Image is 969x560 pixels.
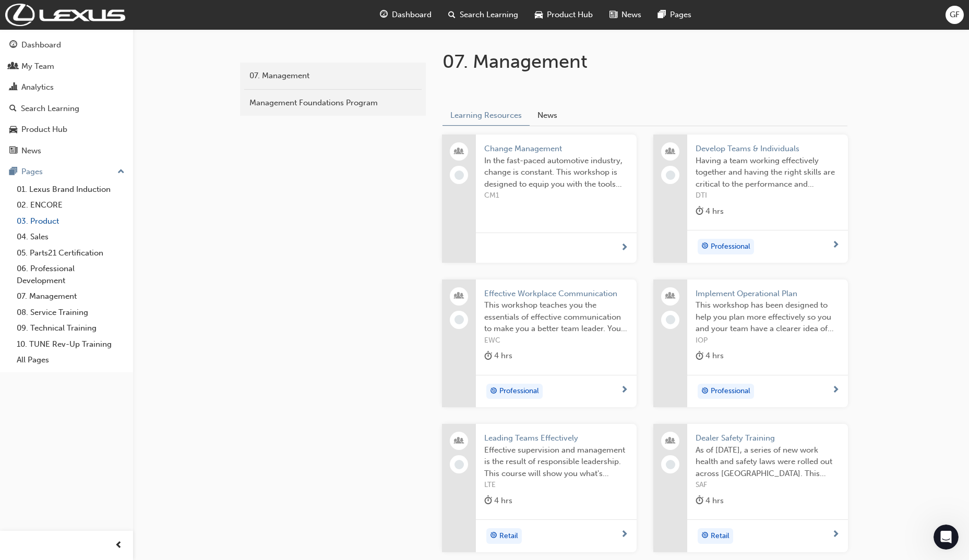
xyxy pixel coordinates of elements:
[484,494,512,507] div: 4 hrs
[13,288,129,305] a: 07. Management
[484,432,628,444] span: Leading Teams Effectively
[4,57,129,76] a: My Team
[440,4,527,26] a: search-iconSearch Learning
[442,106,530,126] button: Learning Resources
[666,460,675,469] span: learningRecordVerb_NONE-icon
[4,162,129,181] button: Pages
[244,94,422,112] a: Management Foundations Program
[499,385,539,397] span: Professional
[249,70,416,82] div: 07. Management
[4,99,129,118] a: Search Learning
[13,336,129,352] a: 10. TUNE Rev-Up Training
[711,241,750,253] span: Professional
[380,8,388,21] span: guage-icon
[21,160,174,171] div: We typically reply in a few hours
[21,39,61,51] div: Dashboard
[696,432,840,444] span: Dealer Safety Training
[601,4,650,26] a: news-iconNews
[701,240,709,253] span: target-icon
[547,9,593,21] span: Product Hub
[484,479,628,491] span: LTE
[484,349,512,362] div: 4 hrs
[666,171,675,180] span: learningRecordVerb_NONE-icon
[499,530,518,542] span: Retail
[4,35,129,55] a: Dashboard
[13,352,129,368] a: All Pages
[13,305,129,321] a: 08. Service Training
[696,335,840,347] span: IOP
[701,529,709,543] span: target-icon
[456,434,463,448] span: people-icon
[13,245,129,261] a: 05. Parts21 Certification
[711,385,750,397] span: Professional
[21,109,188,127] p: How can we help?
[9,83,17,92] span: chart-icon
[4,120,129,139] a: Product Hub
[21,74,188,109] p: Hi [PERSON_NAME] 👋
[13,229,129,245] a: 04. Sales
[142,17,163,38] div: Profile image for Trak
[392,9,432,21] span: Dashboard
[667,145,674,159] span: people-icon
[484,494,492,507] span: duration-icon
[620,244,628,253] span: next-icon
[454,315,464,324] span: learningRecordVerb_NONE-icon
[442,135,637,263] a: Change ManagementIn the fast-paced automotive industry, change is constant. This workshop is desi...
[484,155,628,190] span: In the fast-paced automotive industry, change is constant. This workshop is designed to equip you...
[527,4,601,26] a: car-iconProduct Hub
[5,4,125,26] img: Trak
[701,385,709,398] span: target-icon
[950,9,960,21] span: GF
[609,8,617,21] span: news-icon
[460,9,518,21] span: Search Learning
[535,8,543,21] span: car-icon
[9,167,17,177] span: pages-icon
[9,147,17,156] span: news-icon
[484,143,628,155] span: Change Management
[484,444,628,480] span: Effective supervision and management is the result of responsible leadership. This course will sh...
[115,539,123,552] span: prev-icon
[4,78,129,97] a: Analytics
[696,190,840,202] span: DTI
[4,33,129,162] button: DashboardMy TeamAnalyticsSearch LearningProduct HubNews
[249,97,416,109] div: Management Foundations Program
[13,261,129,288] a: 06. Professional Development
[456,289,463,303] span: people-icon
[180,17,198,35] div: Close
[13,197,129,213] a: 02. ENCORE
[13,181,129,198] a: 01. Lexus Brand Induction
[667,434,674,448] span: people-icon
[670,9,691,21] span: Pages
[620,386,628,395] span: next-icon
[372,4,440,26] a: guage-iconDashboard
[832,530,840,540] span: next-icon
[711,530,729,542] span: Retail
[454,460,464,469] span: learningRecordVerb_NONE-icon
[21,60,54,72] div: My Team
[21,103,79,115] div: Search Learning
[696,288,840,300] span: Implement Operational Plan
[696,205,703,218] span: duration-icon
[696,349,703,362] span: duration-icon
[442,279,637,408] a: Effective Workplace CommunicationThis workshop teaches you the essentials of effective communicat...
[454,171,464,180] span: learningRecordVerb_NONE-icon
[484,299,628,335] span: This workshop teaches you the essentials of effective communication to make you a better team lea...
[4,141,129,161] a: News
[139,351,175,359] span: Messages
[653,135,848,263] a: Develop Teams & IndividualsHaving a team working effectively together and having the right skills...
[104,325,209,367] button: Messages
[9,41,17,50] span: guage-icon
[653,279,848,408] a: Implement Operational PlanThis workshop has been designed to help you plan more effectively so yo...
[21,166,43,178] div: Pages
[21,145,41,157] div: News
[244,67,422,85] a: 07. Management
[40,351,64,359] span: Home
[484,349,492,362] span: duration-icon
[21,81,54,93] div: Analytics
[21,149,174,160] div: Send us a message
[696,349,724,362] div: 4 hrs
[448,8,456,21] span: search-icon
[13,213,129,229] a: 03. Product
